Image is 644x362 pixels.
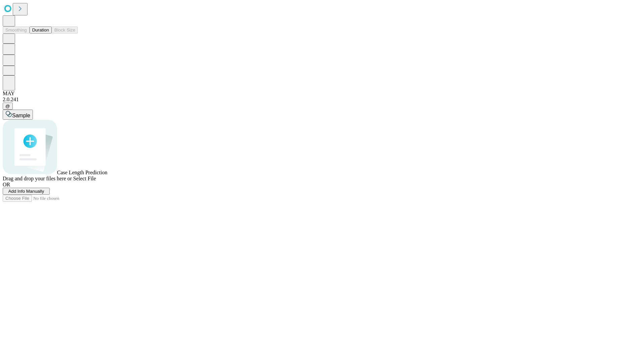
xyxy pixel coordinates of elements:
[3,182,10,187] span: OR
[3,97,641,103] div: 2.0.241
[3,188,50,195] button: Add Info Manually
[5,104,10,109] span: @
[3,110,33,120] button: Sample
[52,26,78,34] button: Block Size
[12,113,30,118] span: Sample
[73,176,96,181] span: Select File
[8,189,44,194] span: Add Info Manually
[57,170,107,175] span: Case Length Prediction
[30,26,52,34] button: Duration
[3,26,30,34] button: Smoothing
[3,90,641,97] div: MAY
[3,103,13,110] button: @
[3,176,72,181] span: Drag and drop your files here or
